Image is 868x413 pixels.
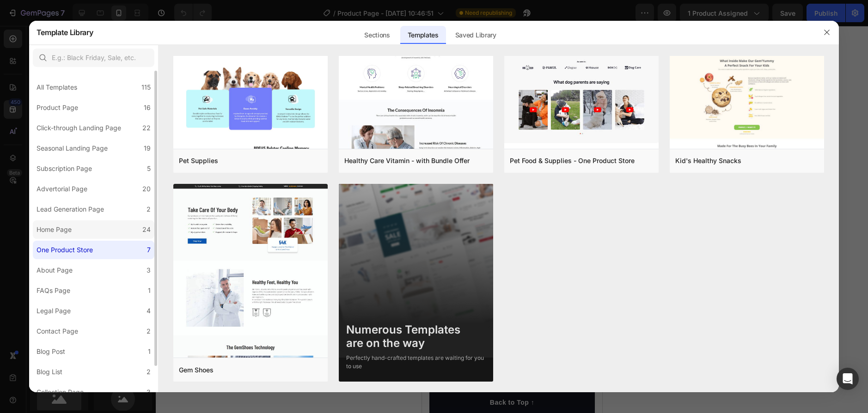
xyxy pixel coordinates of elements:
h2: Feel the benefits in every pulse. [7,159,159,203]
button: Back to Top ↑ [7,366,173,387]
div: Kid's Healthy Snacks [675,155,741,166]
div: Healthy Care Vitamin - with Bundle Offer [344,155,470,166]
div: Product Page [37,102,78,113]
p: Designed to improve stress relief, ensuring maximum relaxation and a calmer mind with every use. [8,355,158,384]
div: 1 [148,346,151,357]
div: 16 [144,102,151,113]
div: Blog List [37,366,62,377]
div: Lead Generation Page [37,204,104,215]
div: Numerous Templates are on the way [346,323,486,350]
h2: Template Library [37,20,93,44]
div: About Page [37,265,73,276]
div: 24 [142,224,151,235]
div: 22 [142,122,151,134]
div: 1 [148,285,151,296]
p: Delivers soothing deep tissue massage to relax muscles, ease tension, and support joint comfort. [8,240,158,269]
div: 19 [144,143,151,154]
div: 20 [142,183,151,194]
div: All Templates [37,82,77,93]
div: Sections [357,26,397,44]
div: Subscription Page [37,163,92,174]
input: E.g.: Black Friday, Sale, etc. [33,49,154,67]
div: Advertorial Page [37,183,87,194]
p: Provides soothing targeted massage to reduce muscle strain, improve circulation, and lower the ri... [8,298,158,327]
div: Gem Shoes [179,364,214,376]
div: 2 [147,366,151,377]
div: One Product Store [37,244,93,255]
div: 3 [147,387,151,398]
div: Pet Food & Supplies - One Product Store [510,155,635,166]
div: Pet Supplies [179,155,218,166]
div: Blog Post [37,346,65,357]
p: Better Stress Relief [8,338,158,350]
div: Perfectly hand-crafted templates are waiting for you to use [346,354,486,370]
div: 7 [147,244,151,255]
div: Home Page [37,224,72,235]
div: 5 [147,163,151,174]
div: 115 [141,82,151,93]
div: FAQs Page [37,285,70,296]
div: Contact Page [37,326,78,337]
div: 2 [147,326,151,337]
div: 4 [147,305,151,316]
div: Legal Page [37,305,71,316]
div: 2 [147,204,151,215]
div: Seasonal Landing Page [37,143,108,154]
div: Click-through Landing Page [37,122,121,134]
p: Lower Injury Risk [8,281,158,293]
p: Muscle & Joint Relief [8,223,158,235]
div: Open Intercom Messenger [837,368,859,390]
div: 3 [147,265,151,276]
div: Saved Library [448,26,504,44]
div: Collection Page [37,387,84,398]
div: Back to Top ↑ [68,372,112,382]
div: Templates [400,26,446,44]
